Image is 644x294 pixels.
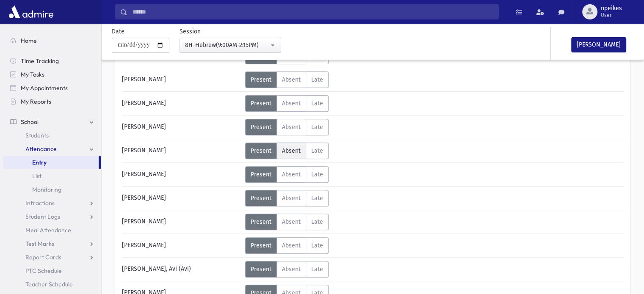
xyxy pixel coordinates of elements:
[25,132,49,139] span: Students
[251,147,271,154] span: Present
[251,195,271,202] span: Present
[282,171,301,178] span: Absent
[21,98,51,105] span: My Reports
[601,5,622,12] span: npeikes
[118,95,245,112] div: [PERSON_NAME]
[282,124,301,131] span: Absent
[311,171,323,178] span: Late
[311,124,323,131] span: Late
[21,84,68,92] span: My Appointments
[118,261,245,278] div: [PERSON_NAME], Avi (Avi)
[3,156,99,169] a: Entry
[245,71,329,88] div: AttTypes
[25,213,60,220] span: Student Logs
[245,143,329,159] div: AttTypes
[311,266,323,273] span: Late
[3,237,101,250] a: Test Marks
[3,183,101,196] a: Monitoring
[311,147,323,154] span: Late
[311,100,323,107] span: Late
[185,41,269,49] div: 8H-Hebrew(9:00AM-2:15PM)
[251,100,271,107] span: Present
[245,237,329,254] div: AttTypes
[251,171,271,178] span: Present
[311,76,323,83] span: Late
[3,250,101,264] a: Report Cards
[118,166,245,183] div: [PERSON_NAME]
[245,261,329,278] div: AttTypes
[21,57,59,65] span: Time Tracking
[282,195,301,202] span: Absent
[245,190,329,206] div: AttTypes
[245,166,329,183] div: AttTypes
[251,124,271,131] span: Present
[311,218,323,225] span: Late
[32,186,61,193] span: Monitoring
[25,280,73,288] span: Teacher Schedule
[3,169,101,183] a: List
[245,119,329,135] div: AttTypes
[3,68,101,81] a: My Tasks
[3,142,101,156] a: Attendance
[25,145,57,153] span: Attendance
[251,266,271,273] span: Present
[3,115,101,129] a: School
[118,214,245,230] div: [PERSON_NAME]
[251,218,271,225] span: Present
[282,218,301,225] span: Absent
[25,199,55,207] span: Infractions
[282,76,301,83] span: Absent
[118,119,245,135] div: [PERSON_NAME]
[251,76,271,83] span: Present
[251,242,271,249] span: Present
[245,95,329,112] div: AttTypes
[21,37,37,44] span: Home
[32,172,41,180] span: List
[282,242,301,249] span: Absent
[118,71,245,88] div: [PERSON_NAME]
[21,118,39,126] span: School
[282,147,301,154] span: Absent
[25,226,71,234] span: Meal Attendance
[245,214,329,230] div: AttTypes
[282,266,301,273] span: Absent
[118,143,245,159] div: [PERSON_NAME]
[571,37,626,52] button: [PERSON_NAME]
[3,81,101,95] a: My Appointments
[3,129,101,142] a: Students
[25,240,54,247] span: Test Marks
[21,71,44,78] span: My Tasks
[118,237,245,254] div: [PERSON_NAME]
[3,223,101,237] a: Meal Attendance
[180,38,281,53] button: 8H-Hebrew(9:00AM-2:15PM)
[112,27,124,36] label: Date
[311,242,323,249] span: Late
[127,4,498,19] input: Search
[601,12,622,19] span: User
[25,253,61,261] span: Report Cards
[3,54,101,68] a: Time Tracking
[3,278,101,291] a: Teacher Schedule
[3,196,101,210] a: Infractions
[311,195,323,202] span: Late
[3,95,101,108] a: My Reports
[3,264,101,278] a: PTC Schedule
[282,100,301,107] span: Absent
[7,3,55,20] img: AdmirePro
[3,210,101,223] a: Student Logs
[118,190,245,206] div: [PERSON_NAME]
[25,267,62,275] span: PTC Schedule
[32,159,47,166] span: Entry
[3,34,101,47] a: Home
[180,27,201,36] label: Session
